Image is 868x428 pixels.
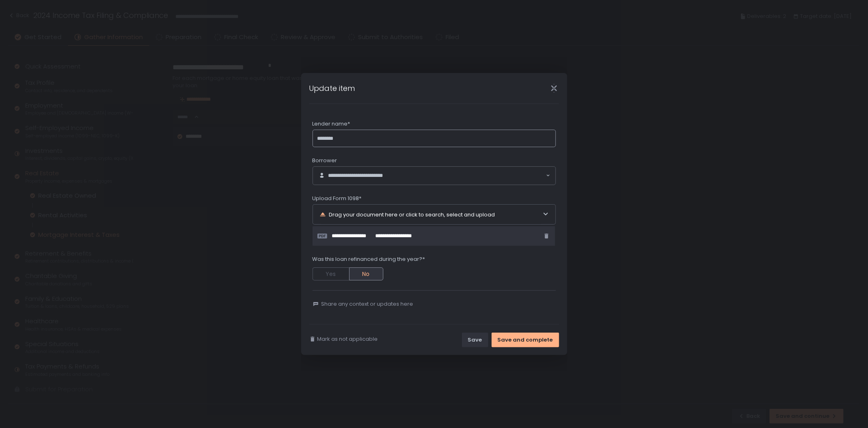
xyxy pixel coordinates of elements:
button: Yes [313,267,349,280]
div: Search for option [313,167,555,185]
button: No [349,267,383,280]
button: Mark as not applicable [309,335,378,343]
div: Save [468,336,482,344]
button: Save and complete [492,333,559,347]
h1: Update item [309,83,355,94]
span: Mark as not applicable [317,335,378,343]
span: Upload Form 1098* [313,195,362,202]
span: Share any context or updates here [321,300,413,308]
span: Was this loan refinanced during the year?* [313,256,425,263]
input: Search for option [400,172,545,180]
div: Save and complete [498,336,553,344]
button: Save [462,333,488,347]
div: Close [541,84,567,93]
span: Lender name* [313,120,350,128]
span: Borrower [313,157,337,164]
